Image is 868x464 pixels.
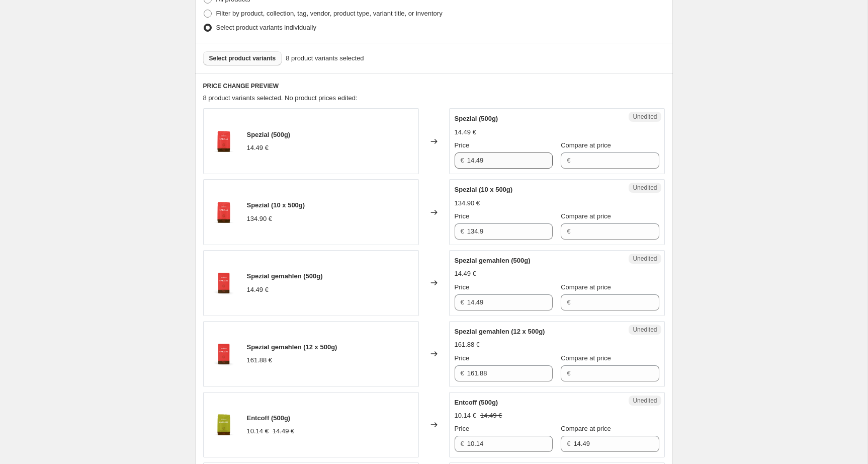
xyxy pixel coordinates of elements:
span: € [567,298,570,306]
span: Spezial (10 x 500g) [247,201,305,209]
div: 14.49 € [455,269,476,279]
span: € [461,157,464,164]
span: Compare at price [561,141,611,149]
div: 10.14 € [455,411,476,421]
span: € [567,440,570,447]
span: Select product variants [209,54,276,62]
span: Compare at price [561,425,611,432]
span: Select product variants individually [216,24,316,31]
img: jhornig-spezial-ganze-bohne-500g_80x.webp [209,197,239,227]
span: € [567,227,570,235]
span: Compare at price [561,212,611,220]
img: jhornig-entcoff-ganze-bohne-500g_80x.webp [209,410,239,440]
div: 14.49 € [247,285,269,295]
span: Spezial (500g) [247,131,291,138]
strike: 14.49 € [480,411,502,421]
span: 8 product variants selected. No product prices edited: [203,94,358,102]
span: € [461,298,464,306]
span: Spezial gemahlen (500g) [455,257,531,264]
div: 161.88 € [455,340,480,350]
span: Unedited [633,184,657,192]
span: Spezial (10 x 500g) [455,186,513,193]
button: Select product variants [203,51,282,65]
span: Compare at price [561,283,611,291]
span: 8 product variants selected [286,53,364,63]
span: Price [455,425,470,432]
span: € [461,440,464,447]
span: Price [455,283,470,291]
img: jhornig-spezial-gemahlen-500g_80x.png [209,339,239,369]
span: Unedited [633,113,657,121]
span: Price [455,212,470,220]
span: Price [455,141,470,149]
strike: 14.49 € [273,426,294,436]
span: € [567,157,570,164]
span: Price [455,354,470,362]
div: 14.49 € [455,127,476,137]
span: € [567,369,570,377]
span: Filter by product, collection, tag, vendor, product type, variant title, or inventory [216,10,443,17]
img: jhornig-spezial-ganze-bohne-500g_80x.webp [209,126,239,157]
div: 161.88 € [247,355,273,365]
div: 10.14 € [247,426,269,436]
h6: PRICE CHANGE PREVIEW [203,82,665,90]
span: Entcoff (500g) [247,414,291,422]
span: € [461,227,464,235]
div: 134.90 € [455,198,480,208]
div: 14.49 € [247,143,269,153]
img: jhornig-spezial-gemahlen-500g_80x.png [209,268,239,298]
span: Spezial gemahlen (12 x 500g) [455,328,545,335]
span: Unedited [633,255,657,263]
span: Spezial gemahlen (12 x 500g) [247,343,337,351]
span: Spezial gemahlen (500g) [247,272,323,280]
span: € [461,369,464,377]
div: 134.90 € [247,214,273,224]
span: Spezial (500g) [455,115,498,122]
span: Compare at price [561,354,611,362]
span: Entcoff (500g) [455,399,498,406]
span: Unedited [633,326,657,334]
span: Unedited [633,397,657,405]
